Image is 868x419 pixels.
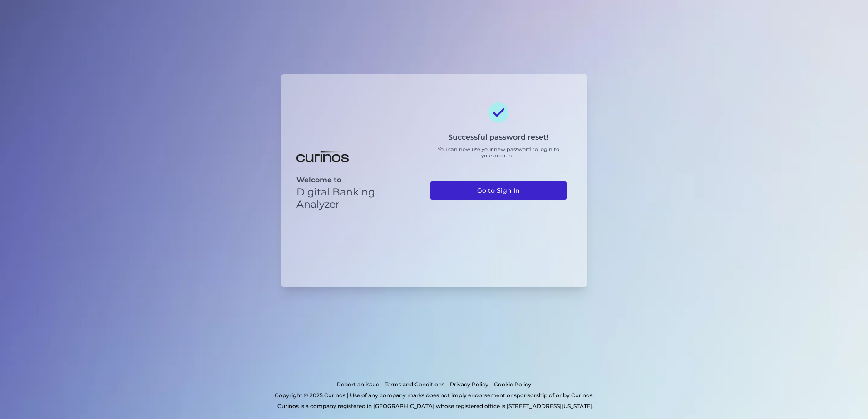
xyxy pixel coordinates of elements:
p: You can now use your new password to login to your account. [430,146,567,159]
a: Terms and Conditions [385,379,444,390]
p: Welcome to [296,175,394,184]
a: Go to Sign In [430,181,567,200]
a: Cookie Policy [494,379,531,390]
a: Report an issue [337,379,379,390]
h3: Successful password reset! [448,133,548,141]
p: Digital Banking Analyzer [296,186,394,210]
p: Copyright © 2025 Curinos | Use of any company marks does not imply endorsement or sponsorship of ... [44,390,824,401]
a: Privacy Policy [450,379,488,390]
img: Digital Banking Analyzer [296,151,349,163]
p: Curinos is a company registered in [GEOGRAPHIC_DATA] whose registered office is [STREET_ADDRESS][... [47,401,824,412]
